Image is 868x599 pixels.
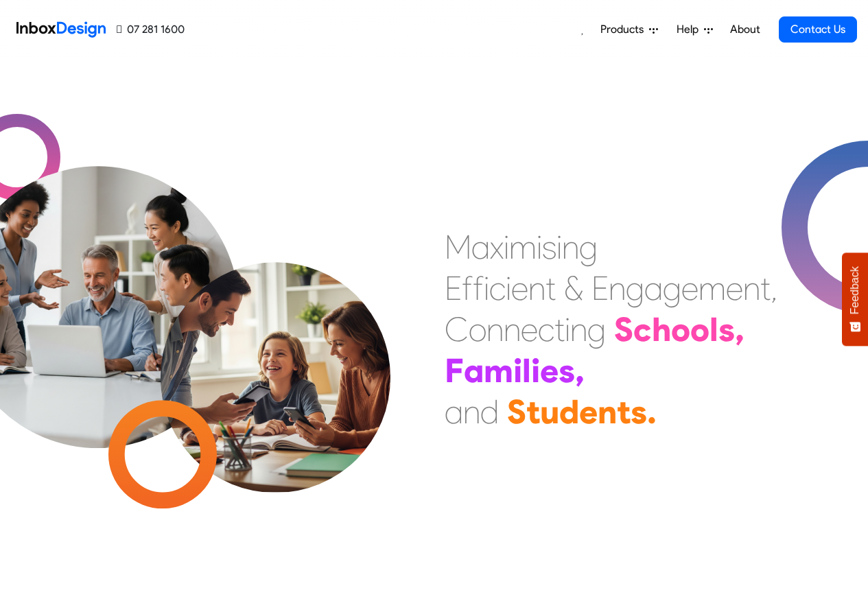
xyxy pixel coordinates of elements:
div: s [631,391,647,432]
div: S [507,391,526,432]
div: m [484,350,513,391]
span: Feedback [849,266,861,314]
div: x [490,226,504,268]
div: e [579,391,598,432]
div: a [471,226,490,268]
div: e [521,309,538,350]
div: n [562,226,579,268]
div: t [526,391,540,432]
div: o [690,309,709,350]
div: g [626,268,644,309]
div: t [760,268,771,309]
a: About [726,16,764,43]
div: & [564,268,583,309]
a: Products [595,16,664,43]
a: 07 281 1600 [117,21,185,38]
div: n [598,391,617,432]
div: o [469,309,486,350]
div: t [546,268,556,309]
div: g [587,309,606,350]
div: i [513,350,522,391]
div: f [473,268,484,309]
div: F [445,350,464,391]
div: o [671,309,690,350]
div: i [531,350,540,391]
div: u [540,391,559,432]
div: . [647,391,657,432]
div: f [462,268,473,309]
div: c [538,309,554,350]
div: m [509,226,537,268]
div: i [565,309,570,350]
div: t [617,391,631,432]
div: e [681,268,699,309]
a: Help [671,16,718,43]
button: Feedback - Show survey [842,252,868,346]
div: E [591,268,609,309]
div: d [480,391,499,432]
div: m [699,268,726,309]
div: n [463,391,480,432]
div: , [735,309,744,350]
span: Help [677,21,704,38]
div: l [522,350,531,391]
div: n [743,268,760,309]
div: M [445,226,471,268]
div: g [579,226,598,268]
div: t [554,309,565,350]
img: parents_with_child.png [132,205,419,493]
div: d [559,391,579,432]
div: s [542,226,556,268]
div: E [445,268,462,309]
div: n [528,268,546,309]
div: , [575,350,585,391]
div: n [570,309,587,350]
div: a [644,268,663,309]
div: a [464,350,484,391]
div: i [556,226,562,268]
div: Maximising Efficient & Engagement, Connecting Schools, Families, and Students. [445,226,777,432]
div: S [614,309,633,350]
div: i [504,226,509,268]
div: g [663,268,681,309]
div: i [506,268,511,309]
div: h [652,309,671,350]
div: s [718,309,735,350]
div: i [484,268,489,309]
div: l [709,309,718,350]
div: e [540,350,559,391]
div: e [726,268,743,309]
div: c [489,268,506,309]
div: n [609,268,626,309]
div: s [559,350,575,391]
div: a [445,391,463,432]
div: e [511,268,528,309]
div: C [445,309,469,350]
div: i [537,226,542,268]
div: c [633,309,652,350]
a: Contact Us [779,16,857,43]
div: n [504,309,521,350]
div: , [771,268,777,309]
div: n [486,309,504,350]
span: Products [600,21,649,38]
